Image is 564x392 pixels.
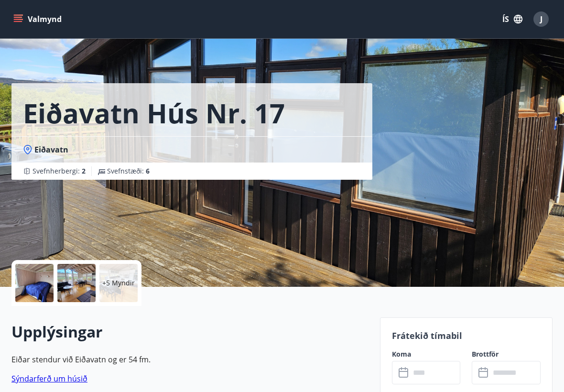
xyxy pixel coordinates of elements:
[33,166,86,176] span: Svefnherbergi :
[392,349,461,359] label: Koma
[11,321,369,342] h2: Upplýsingar
[102,278,135,288] p: +5 Myndir
[11,354,369,365] p: Eiðar stendur við Eiðavatn og er 54 fm.
[82,166,86,175] span: 2
[107,166,150,176] span: Svefnstæði :
[34,144,68,155] span: Eiðavatn
[530,8,553,31] button: J
[11,11,65,28] button: menu
[472,349,541,359] label: Brottför
[540,14,542,24] span: J
[392,329,541,342] p: Frátekið tímabil
[146,166,150,175] span: 6
[11,373,87,384] a: Sýndarferð um húsið
[497,11,528,28] button: ÍS
[23,95,285,131] h1: Eiðavatn hús nr. 17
